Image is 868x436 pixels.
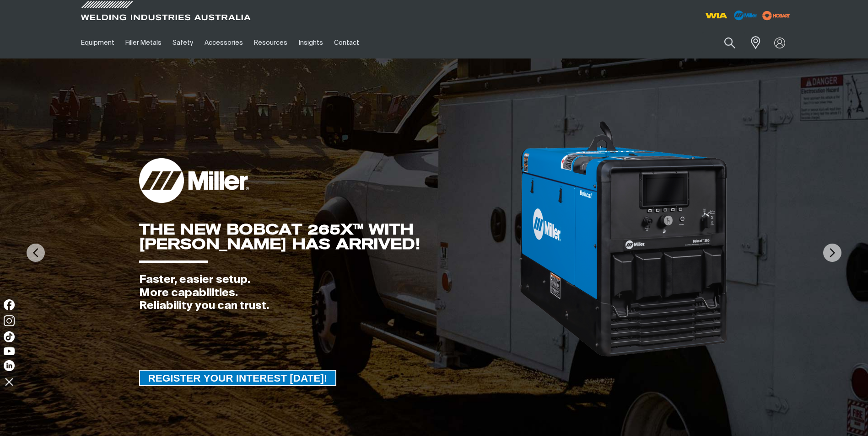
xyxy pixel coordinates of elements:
[4,347,15,355] img: YouTube
[714,32,745,53] button: Search products
[75,27,120,58] a: Equipment
[75,27,614,58] nav: Main
[248,27,293,58] a: Resources
[139,273,519,313] div: Faster, easier setup. More capabilities. Reliability you can trust.
[4,360,15,371] img: LinkedIn
[4,315,15,326] img: Instagram
[139,370,337,386] a: REGISTER YOUR INTEREST TODAY!
[27,244,45,262] img: PrevArrow
[702,32,745,53] input: Product name or item number...
[139,222,519,251] div: THE NEW BOBCAT 265X™ WITH [PERSON_NAME] HAS ARRIVED!
[760,9,793,22] img: miller
[167,27,199,58] a: Safety
[4,299,15,310] img: Facebook
[120,27,167,58] a: Filler Metals
[293,27,328,58] a: Insights
[1,374,17,389] img: hide socials
[823,244,841,262] img: NextArrow
[140,370,336,386] span: REGISTER YOUR INTEREST [DATE]!
[329,27,365,58] a: Contact
[4,331,15,342] img: TikTok
[199,27,248,58] a: Accessories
